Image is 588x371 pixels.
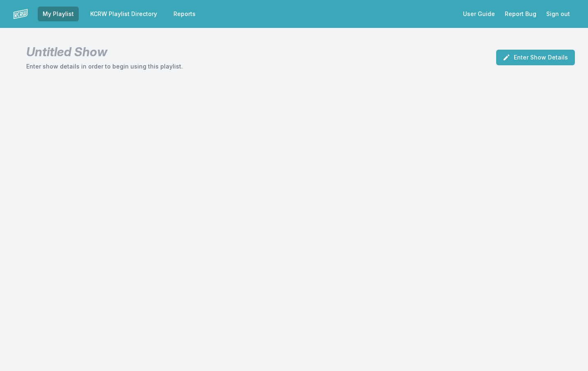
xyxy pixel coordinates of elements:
[169,7,201,21] a: Reports
[38,7,79,21] a: My Playlist
[85,7,162,21] a: KCRW Playlist Directory
[13,7,28,21] img: logo-white-87cec1fa9cbef997252546196dc51331.png
[496,50,575,65] button: Enter Show Details
[541,7,575,21] button: Sign out
[500,7,541,21] a: Report Bug
[26,44,183,59] h1: Untitled Show
[458,7,500,21] a: User Guide
[26,62,183,71] p: Enter show details in order to begin using this playlist.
